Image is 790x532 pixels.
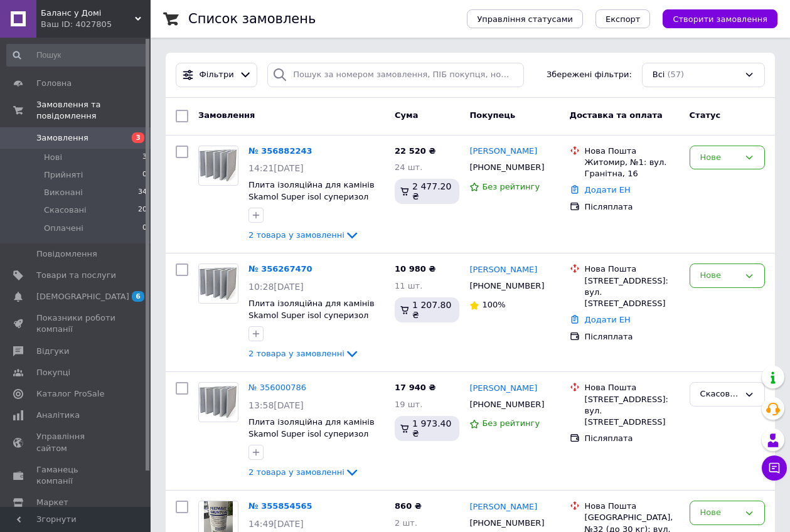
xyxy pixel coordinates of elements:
[700,151,739,164] div: Нове
[650,14,777,23] a: Створити замовлення
[469,501,537,513] a: [PERSON_NAME]
[690,110,721,120] span: Статус
[395,501,422,511] span: 860 ₴
[395,416,459,441] div: 1 973.40 ₴
[36,410,80,421] span: Аналітика
[41,19,151,30] div: Ваш ID: 4027805
[248,383,306,392] a: № 356000786
[188,11,316,26] h1: Список замовлень
[41,8,135,19] span: Баланс у Домі
[248,519,304,529] span: 14:49[DATE]
[36,346,69,357] span: Відгуки
[267,63,523,87] input: Пошук за номером замовлення, ПІБ покупця, номером телефону, Email, номером накладної
[606,14,641,24] span: Експорт
[248,264,312,274] a: № 356267470
[585,433,680,444] div: Післяплата
[469,146,537,157] a: [PERSON_NAME]
[198,146,238,186] a: Фото товару
[700,269,739,282] div: Нове
[142,152,147,163] span: 3
[547,69,632,81] span: Збережені фільтри:
[653,69,665,81] span: Всі
[673,14,767,24] span: Створити замовлення
[36,132,88,144] span: Замовлення
[36,78,72,89] span: Головна
[663,9,777,28] button: Створити замовлення
[44,152,62,163] span: Нові
[395,281,422,290] span: 11 шт.
[395,179,459,204] div: 2 477.20 ₴
[44,223,83,234] span: Оплачені
[248,467,360,477] a: 2 товара у замовленні
[36,99,151,122] span: Замовлення та повідомлення
[44,169,83,181] span: Прийняті
[700,506,739,519] div: Нове
[132,132,144,143] span: 3
[132,291,144,302] span: 6
[585,315,631,324] a: Додати ЕН
[395,400,422,409] span: 19 шт.
[248,163,304,173] span: 14:21[DATE]
[395,146,435,156] span: 22 520 ₴
[469,110,515,120] span: Покупець
[198,263,238,304] a: Фото товару
[248,417,375,450] span: Плита ізоляційна для камінів Skamol Super isol суперизол 1000 х 610 x 30 mm Данія
[142,169,147,181] span: 0
[667,70,684,79] span: (57)
[36,431,116,454] span: Управління сайтом
[36,388,104,400] span: Каталог ProSale
[199,149,238,182] img: Фото товару
[200,69,234,81] span: Фільтри
[36,270,116,281] span: Товари та послуги
[595,9,651,28] button: Експорт
[395,162,422,172] span: 24 шт.
[700,388,739,401] div: Скасовано
[44,205,87,216] span: Скасовані
[36,248,97,260] span: Повідомлення
[477,14,573,24] span: Управління статусами
[467,9,583,28] button: Управління статусами
[585,382,680,393] div: Нова Пошта
[248,146,312,156] a: № 356882243
[482,418,540,428] span: Без рейтингу
[138,187,147,198] span: 34
[199,267,238,300] img: Фото товару
[44,187,83,198] span: Виконані
[395,264,435,274] span: 10 980 ₴
[198,382,238,422] a: Фото товару
[585,331,680,343] div: Післяплата
[469,383,537,395] a: [PERSON_NAME]
[585,146,680,157] div: Нова Пошта
[248,467,344,477] span: 2 товара у замовленні
[482,182,540,191] span: Без рейтингу
[36,497,68,508] span: Маркет
[395,297,459,322] div: 1 207.80 ₴
[248,282,304,292] span: 10:28[DATE]
[36,291,129,302] span: [DEMOGRAPHIC_DATA]
[248,299,375,331] a: Плита ізоляційна для камінів Skamol Super isol суперизол 1000 х 610 x 30 mm Данія
[467,278,547,294] div: [PHONE_NUMBER]
[138,205,147,216] span: 20
[467,515,547,531] div: [PHONE_NUMBER]
[248,400,304,410] span: 13:58[DATE]
[467,159,547,176] div: [PHONE_NUMBER]
[36,464,116,487] span: Гаманець компанії
[395,110,418,120] span: Cума
[199,386,238,418] img: Фото товару
[395,518,417,528] span: 2 шт.
[36,367,70,378] span: Покупці
[248,349,360,358] a: 2 товара у замовленні
[248,180,375,213] a: Плита ізоляційна для камінів Skamol Super isol суперизол 1000 х 610 x 30 mm Данія
[585,501,680,512] div: Нова Пошта
[248,501,312,511] a: № 355854565
[585,263,680,275] div: Нова Пошта
[570,110,663,120] span: Доставка та оплата
[585,275,680,310] div: [STREET_ADDRESS]: вул. [STREET_ADDRESS]
[248,230,360,240] a: 2 товара у замовленні
[467,396,547,413] div: [PHONE_NUMBER]
[762,455,787,481] button: Чат з покупцем
[482,300,505,309] span: 100%
[6,44,148,66] input: Пошук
